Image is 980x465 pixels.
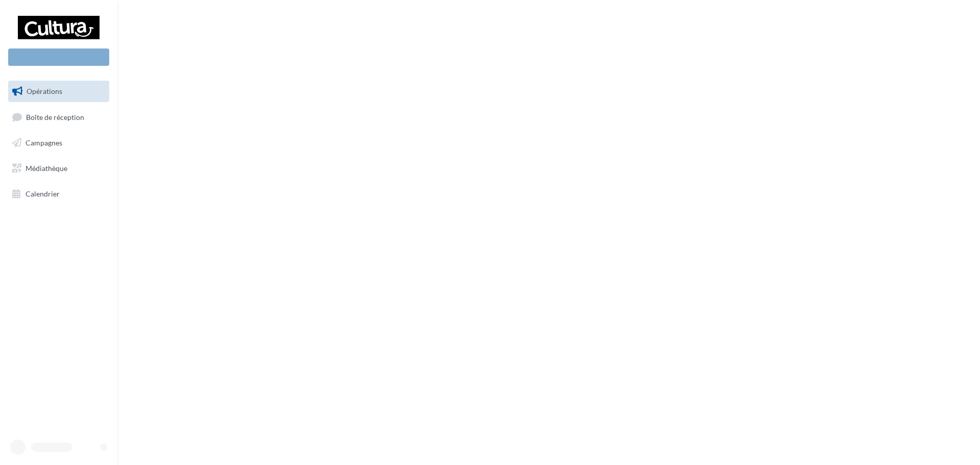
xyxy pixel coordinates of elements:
a: Boîte de réception [6,106,111,128]
a: Campagnes [6,132,111,154]
a: Calendrier [6,183,111,205]
span: Médiathèque [26,164,67,173]
span: Calendrier [26,189,60,198]
span: Opérations [27,87,62,95]
div: Nouvelle campagne [8,48,109,66]
a: Médiathèque [6,158,111,179]
span: Boîte de réception [26,112,84,121]
a: Opérations [6,81,111,102]
span: Campagnes [26,138,62,147]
